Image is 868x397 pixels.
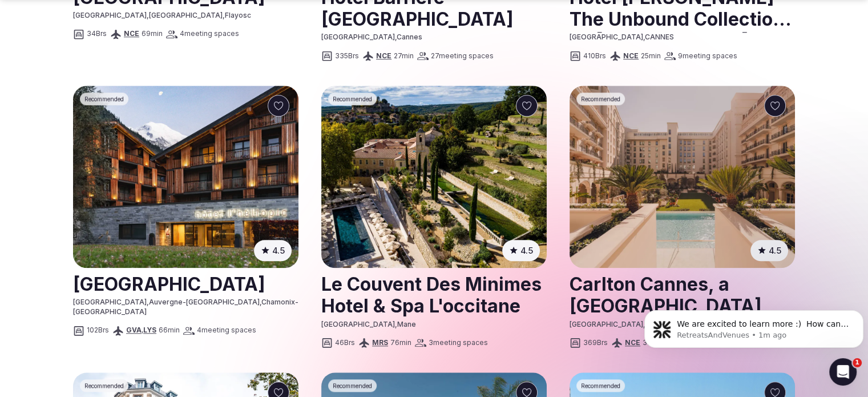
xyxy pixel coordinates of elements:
span: 335 Brs [335,51,359,61]
span: , [260,298,261,306]
textarea: Message… [10,276,219,296]
a: See Heliopic Hotel & Spa [73,86,298,268]
img: Profile image for RetreatsAndVenues [33,6,51,25]
span: Recommended [84,382,124,390]
a: See Carlton Cannes, a Regent Hotel [570,86,795,268]
h2: [GEOGRAPHIC_DATA] [73,269,298,298]
span: 4 meeting spaces [180,29,239,39]
img: Le Couvent Des Minimes Hotel & Spa L'occitane [321,86,547,268]
span: 9 meeting spaces [678,51,737,61]
span: Recommended [333,382,372,390]
span: 4.5 [520,244,533,256]
span: 46 Brs [335,338,355,348]
span: Recommended [581,95,620,103]
span: 27 meeting spaces [431,51,494,61]
span: Recommended [84,95,124,103]
span: 3 meeting spaces [429,338,488,348]
a: View venue [73,269,298,298]
div: AI Agent answers instantly [11,256,217,266]
span: CANNES [645,33,674,41]
button: go back [7,5,29,26]
a: NCE [625,338,640,347]
a: NCE [623,51,639,60]
h2: Carlton Cannes, a [GEOGRAPHIC_DATA] [570,269,795,320]
div: And if you are ready to get started please tell us a little more about your retreat or offsite 😀 ... [18,58,178,215]
a: NCE [124,29,139,38]
p: For best results, provide as much detail as possible [11,268,217,276]
a: NCE [376,51,391,60]
span: 4.5 [272,244,285,256]
img: Heliopic Hotel & Spa [73,86,298,268]
img: Profile image for RetreatsAndVenues [58,256,67,266]
button: Home [179,5,200,26]
span: 102 Brs [87,326,109,335]
a: View venue [321,269,547,320]
span: [GEOGRAPHIC_DATA] [321,320,395,328]
span: [GEOGRAPHIC_DATA] [73,11,147,19]
span: Auvergne-[GEOGRAPHIC_DATA] [149,298,260,306]
div: Close [200,5,221,25]
button: 4.5 [750,240,788,261]
span: , [223,11,225,19]
span: Cannes [397,33,422,41]
button: Start recording [72,300,82,310]
span: [GEOGRAPHIC_DATA] [321,33,395,41]
span: , [643,33,645,41]
span: Recommended [333,95,372,103]
button: Gif picker [36,300,45,310]
div: We are excited to learn more :) ​ How can we best help? [18,19,178,53]
div: Recommended [80,379,128,392]
span: 69 min [142,29,163,39]
div: RetreatsAndVenues says… [9,12,219,247]
span: 369 Brs [583,338,608,348]
div: Recommended [328,379,377,392]
iframe: Intercom live chat [829,358,857,386]
h2: Le Couvent Des Minimes Hotel & Spa L'occitane [321,269,547,320]
span: Flayosc [225,11,251,19]
span: Mane [397,320,416,328]
iframe: Intercom notifications message [640,286,868,366]
span: Chamonix-[GEOGRAPHIC_DATA] [73,298,298,316]
span: [GEOGRAPHIC_DATA] [570,320,643,328]
span: 76 min [390,338,411,348]
img: Carlton Cannes, a Regent Hotel [570,86,795,268]
span: Recommended [581,382,620,390]
a: See Le Couvent Des Minimes Hotel & Spa L'occitane [321,86,547,268]
span: [GEOGRAPHIC_DATA] [570,33,643,41]
span: 25 min [641,51,661,61]
span: 4 meeting spaces [197,326,256,335]
a: LYS [143,326,156,334]
span: , [395,320,397,328]
button: Emoji picker [18,300,27,310]
span: 27 min [394,51,414,61]
button: 4.5 [254,240,292,261]
a: MRS [372,338,388,347]
span: 1 [853,358,862,367]
a: View venue [570,269,795,320]
span: [GEOGRAPHIC_DATA] [149,11,223,19]
span: , [147,11,149,19]
button: Upload attachment [54,300,63,310]
span: 34 Brs [87,29,107,39]
div: Recommended [576,379,625,392]
div: Recommended [576,93,625,105]
button: 4.5 [502,240,540,261]
h1: RetreatsAndVenues [55,11,144,19]
div: Recommended [80,93,128,105]
span: 4.5 [769,244,781,256]
div: Recommended [328,93,377,105]
div: RetreatsAndVenues • 1m ago [18,224,120,231]
span: , [395,33,397,41]
a: GVA [126,326,142,334]
span: , [147,298,149,306]
button: Send a message… [196,296,214,314]
div: , [126,326,156,335]
span: [GEOGRAPHIC_DATA] [73,298,147,306]
span: 410 Brs [583,51,606,61]
span: 66 min [159,326,180,335]
div: We are excited to learn more :)​How can we best help?And if you are ready to get started please t... [9,12,187,222]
